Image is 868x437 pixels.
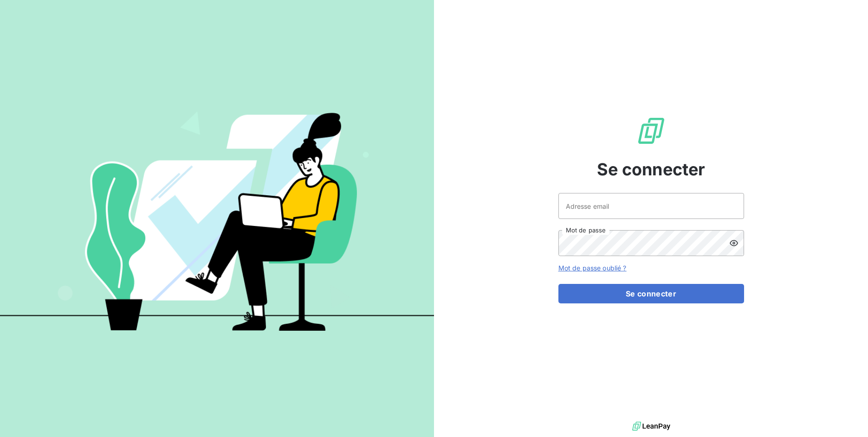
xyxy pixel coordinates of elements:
[558,264,627,272] a: Mot de passe oublié ?
[636,116,666,146] img: Logo LeanPay
[558,284,744,303] button: Se connecter
[558,193,744,219] input: placeholder
[632,419,670,433] img: logo
[597,157,706,182] span: Se connecter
